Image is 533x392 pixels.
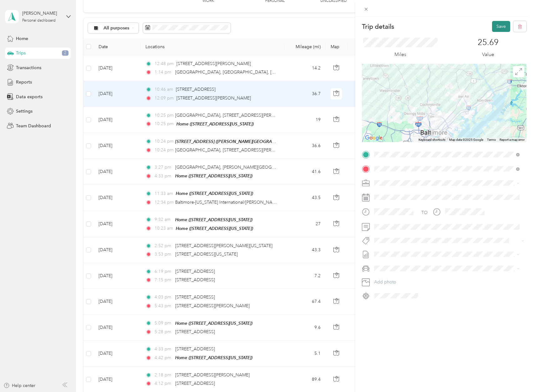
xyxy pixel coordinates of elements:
[500,138,525,141] a: Report a map error
[419,138,445,142] button: Keyboard shortcuts
[362,22,394,31] p: Trip details
[394,51,406,59] p: Miles
[363,134,384,142] img: Google
[482,51,494,59] p: Value
[478,38,499,48] p: 25.69
[421,209,428,216] div: TO
[487,138,496,141] a: Terms (opens in new tab)
[363,134,384,142] a: Open this area in Google Maps (opens a new window)
[492,21,510,32] button: Save
[498,357,533,392] iframe: Everlance-gr Chat Button Frame
[372,278,526,287] button: Add photo
[449,138,483,141] span: Map data ©2025 Google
